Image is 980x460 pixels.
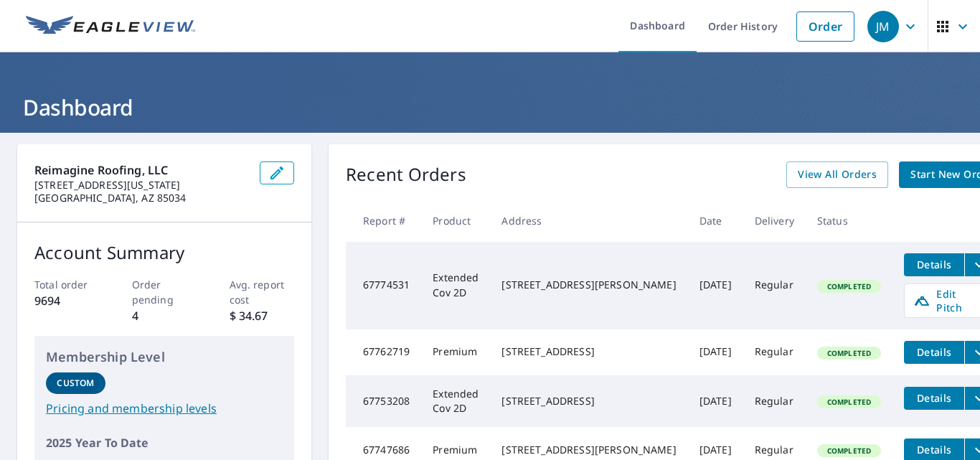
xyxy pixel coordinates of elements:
[867,11,899,42] div: JM
[132,307,197,324] p: 4
[57,377,94,390] p: Custom
[798,166,877,184] span: View All Orders
[230,277,295,307] p: Avg. report cost
[501,394,676,408] div: [STREET_ADDRESS]
[819,397,880,407] span: Completed
[34,161,248,179] p: Reimagine Roofing, LLC
[34,240,294,266] p: Account Summary
[490,200,687,242] th: Address
[913,443,956,456] span: Details
[688,242,743,329] td: [DATE]
[688,375,743,427] td: [DATE]
[46,400,283,417] a: Pricing and membership levels
[743,375,806,427] td: Regular
[34,179,248,192] p: [STREET_ADDRESS][US_STATE]
[688,329,743,375] td: [DATE]
[421,375,490,427] td: Extended Cov 2D
[501,278,676,292] div: [STREET_ADDRESS][PERSON_NAME]
[743,200,806,242] th: Delivery
[796,11,854,42] a: Order
[743,329,806,375] td: Regular
[132,277,197,307] p: Order pending
[34,192,248,205] p: [GEOGRAPHIC_DATA], AZ 85034
[26,16,195,37] img: EV Logo
[34,277,100,292] p: Total order
[346,375,421,427] td: 67753208
[786,161,888,188] a: View All Orders
[46,347,283,367] p: Membership Level
[421,242,490,329] td: Extended Cov 2D
[17,93,963,122] h1: Dashboard
[346,200,421,242] th: Report #
[904,387,964,410] button: detailsBtn-67753208
[819,281,880,291] span: Completed
[743,242,806,329] td: Regular
[230,307,295,324] p: $ 34.67
[46,434,283,451] p: 2025 Year To Date
[819,446,880,456] span: Completed
[34,292,100,309] p: 9694
[346,161,466,188] p: Recent Orders
[501,443,676,457] div: [STREET_ADDRESS][PERSON_NAME]
[913,391,956,405] span: Details
[501,344,676,359] div: [STREET_ADDRESS]
[904,253,964,276] button: detailsBtn-67774531
[346,242,421,329] td: 67774531
[421,329,490,375] td: Premium
[913,258,956,271] span: Details
[688,200,743,242] th: Date
[346,329,421,375] td: 67762719
[913,345,956,359] span: Details
[421,200,490,242] th: Product
[806,200,892,242] th: Status
[904,341,964,364] button: detailsBtn-67762719
[819,348,880,358] span: Completed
